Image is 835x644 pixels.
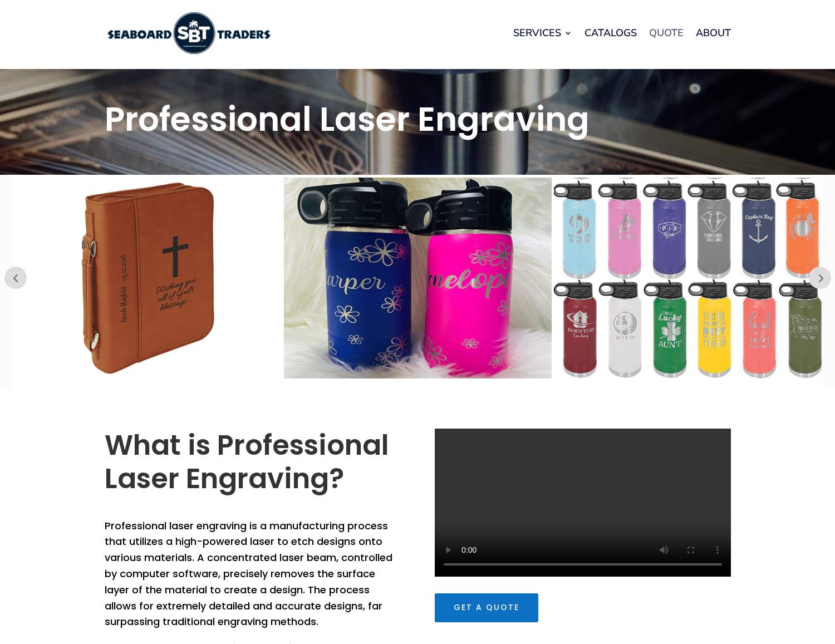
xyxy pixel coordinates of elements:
button: Prev [809,267,831,289]
p: Professional laser engraving is a manufacturing process that utilizes a high-powered laser to etc... [105,518,401,641]
button: Prev [4,267,27,289]
img: laser engraved water bottle examples [284,178,552,378]
img: more laser engraved water bottle examples [554,178,822,378]
a: Services [513,12,572,54]
a: About [696,12,731,54]
a: Catalogs [584,12,637,54]
img: laser engraved Bible example [14,178,282,378]
a: Get a Quote [435,593,538,622]
h1: Professional Laser Engraving [105,102,731,141]
h2: What is Professional Laser Engraving? [105,429,401,501]
a: Quote [649,12,684,54]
